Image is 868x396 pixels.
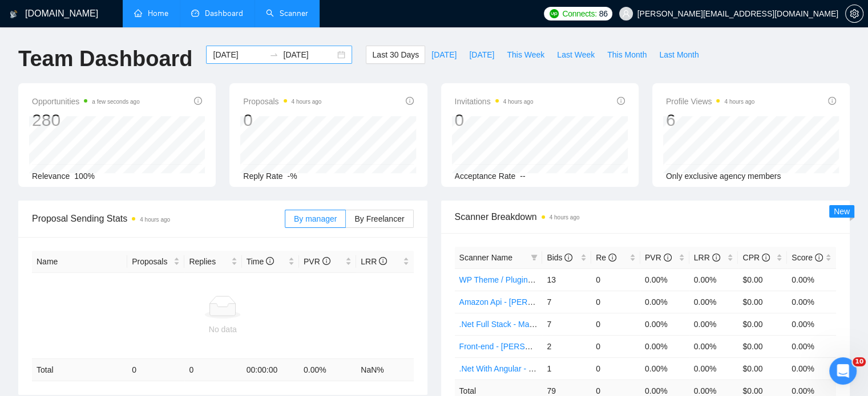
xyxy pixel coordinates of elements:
time: a few seconds ago [92,99,139,105]
span: By Freelancer [354,214,404,223]
img: upwork-logo.png [550,9,559,18]
span: info-circle [617,97,625,105]
td: 0.00% [787,357,836,379]
td: $0.00 [738,291,787,313]
span: This Week [507,48,544,61]
span: Proposals [243,95,321,108]
span: Scanner Breakdown [455,210,837,224]
span: Replies [189,255,228,268]
td: 0.00% [640,313,689,335]
td: 0.00% [640,291,689,313]
span: [DATE] [469,48,494,61]
a: homeHome [134,9,168,18]
td: 2 [542,335,591,357]
td: 7 [542,313,591,335]
time: 4 hours ago [724,99,754,105]
img: logo [10,5,18,23]
span: -- [520,172,525,181]
td: 1 [542,357,591,379]
button: This Week [500,46,551,64]
span: user [622,10,630,18]
div: 0 [243,109,321,131]
button: Last Month [653,46,705,64]
span: info-circle [322,257,330,265]
td: 0 [591,335,640,357]
span: Last Month [659,48,699,61]
span: CPR [742,253,769,262]
th: Name [32,251,127,273]
span: PVR [645,253,672,262]
span: info-circle [815,254,823,262]
span: -% [288,172,297,181]
td: 0.00% [689,335,738,357]
span: LRR [694,253,720,262]
td: $0.00 [738,335,787,357]
th: Replies [184,251,241,273]
button: [DATE] [425,46,463,64]
h1: Team Dashboard [18,46,192,72]
span: info-circle [762,254,770,262]
span: Invitations [455,95,534,108]
span: Scanner Name [459,253,512,262]
a: .Net Full Stack - Mahesh [459,320,547,329]
time: 4 hours ago [140,217,170,223]
a: WP Theme / Plugin - [PERSON_NAME] [459,275,601,284]
button: This Month [601,46,653,64]
span: New [834,207,850,216]
button: [DATE] [463,46,500,64]
span: Last Week [557,48,595,61]
span: info-circle [379,257,387,265]
span: Opportunities [32,95,140,108]
input: End date [283,48,335,61]
span: Connects: [562,7,596,20]
td: 0.00% [787,335,836,357]
td: 0 [127,359,184,381]
span: to [269,50,278,59]
span: Relevance [32,172,70,181]
div: 6 [666,109,755,131]
span: Only exclusive agency members [666,172,781,181]
div: No data [37,323,409,336]
span: info-circle [828,97,836,105]
span: dashboard [191,9,199,17]
td: 0.00% [787,291,836,313]
td: $0.00 [738,313,787,335]
a: searchScanner [266,9,308,18]
span: info-circle [194,97,202,105]
button: Last 30 Days [366,46,425,64]
span: info-circle [608,254,616,262]
span: info-circle [564,254,572,262]
span: info-circle [712,254,720,262]
span: 10 [853,357,866,366]
td: 0.00% [689,357,738,379]
span: Proposal Sending Stats [32,211,285,226]
td: 0.00% [640,268,689,291]
span: [DATE] [431,48,457,61]
span: Last 30 Days [372,48,419,61]
span: filter [528,249,540,266]
iframe: Intercom live chat [829,357,857,385]
td: $0.00 [738,268,787,291]
td: 0.00% [689,291,738,313]
span: 100% [74,172,95,181]
div: 0 [455,109,534,131]
span: Score [792,253,822,262]
td: Total [32,359,127,381]
time: 4 hours ago [503,99,534,105]
button: setting [845,5,863,23]
td: $0.00 [738,357,787,379]
a: setting [845,9,863,18]
a: Amazon Api - [PERSON_NAME] [459,297,575,307]
span: info-circle [406,97,414,105]
td: 0.00% [640,335,689,357]
td: 00:00:00 [242,359,299,381]
span: Profile Views [666,95,755,108]
td: 0.00 % [299,359,356,381]
td: 0 [591,357,640,379]
td: 0.00% [640,357,689,379]
button: Last Week [551,46,601,64]
span: Bids [547,253,572,262]
td: 0.00% [689,313,738,335]
a: .Net With Angular - [PERSON_NAME] [459,364,595,373]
